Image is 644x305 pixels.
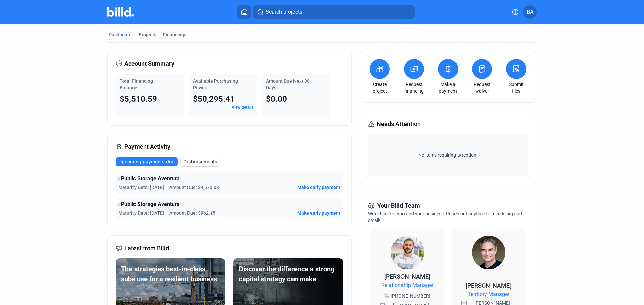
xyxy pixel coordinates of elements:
[436,81,460,94] a: Make a payment
[118,158,174,165] span: Upcoming payments due
[107,7,134,17] img: Billd Company Logo
[381,281,433,289] span: Relationship Manager
[371,152,525,158] span: No items requiring attention.
[253,5,415,19] button: Search projects
[297,210,340,216] button: Make early payment
[169,210,215,216] span: Amount Due: $962.15
[193,78,238,90] span: Available Purchasing Power
[297,184,340,191] button: Make early payment
[468,290,509,298] span: Territory Manager
[391,293,430,299] span: [PHONE_NUMBER]
[183,158,217,165] span: Disbursements
[118,184,164,191] span: Maturity Date: [DATE]
[384,273,430,280] span: [PERSON_NAME]
[169,184,219,191] span: Amount Due: $4,570.03
[121,175,180,183] span: Public Storage Aventura
[466,282,512,289] span: [PERSON_NAME]
[266,94,287,104] span: $0.00
[180,157,221,167] button: Disbursements
[472,236,505,269] img: Territory Manager
[109,31,132,38] div: Dashboard
[139,31,156,38] div: Projects
[120,78,153,90] span: Total Financing Balance
[470,81,494,94] a: Request waiver
[368,211,522,223] span: We're here for you and your business. Reach out anytime for needs big and small!
[163,31,186,38] div: Financings
[504,81,528,94] a: Submit files
[266,78,310,90] span: Amount Due Next 30 Days
[377,119,421,129] span: Needs Attention
[368,81,391,94] a: Create project
[121,264,220,284] div: The strategies best-in-class subs use for a resilient business
[124,59,174,68] span: Account Summary
[116,157,178,166] button: Upcoming payments due
[377,201,420,210] span: Your Billd Team
[391,236,424,269] img: Relationship Manager
[266,8,302,16] span: Search projects
[118,210,164,216] span: Maturity Date: [DATE]
[527,8,534,16] span: BA
[121,200,180,208] span: Public Storage Aventura
[193,94,235,104] span: $50,295.41
[402,81,426,94] a: Request financing
[120,94,157,104] span: $5,510.59
[124,244,169,253] span: Latest from Billd
[239,264,338,284] div: Discover the difference a strong capital strategy can make
[523,5,537,19] button: BA
[124,142,170,151] span: Payment Activity
[232,105,253,110] a: View details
